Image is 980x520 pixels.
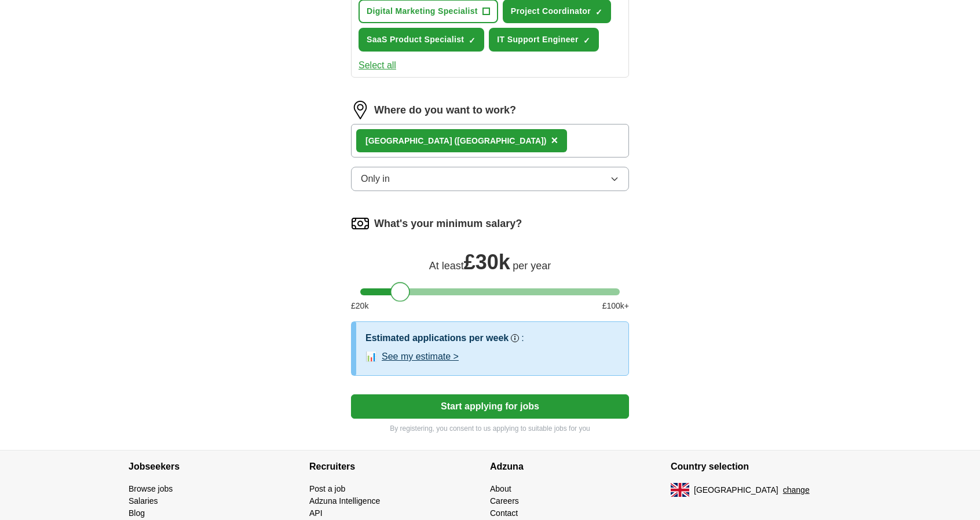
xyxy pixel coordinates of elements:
[595,8,602,17] span: ✓
[351,423,629,434] p: By registering, you consent to us applying to suitable jobs for you
[694,484,778,496] span: [GEOGRAPHIC_DATA]
[382,350,459,364] button: See my estimate >
[671,451,851,483] h4: Country selection
[454,136,546,145] span: ([GEOGRAPHIC_DATA])
[464,250,510,274] span: £ 30k
[359,58,396,72] button: Select all
[497,34,578,46] span: IT Support Engineer
[367,34,464,46] span: SaaS Product Specialist
[469,36,476,45] span: ✓
[351,101,370,119] img: location.png
[359,28,484,52] button: SaaS Product Specialist✓
[551,134,558,147] span: ×
[551,132,558,149] button: ×
[489,28,598,52] button: IT Support Engineer✓
[309,496,380,506] a: Adzuna Intelligence
[367,5,478,17] span: Digital Marketing Specialist
[351,167,629,191] button: Only in
[129,484,173,493] a: Browse jobs
[374,216,522,232] label: What's your minimum salary?
[511,5,591,17] span: Project Coordinator
[374,102,516,118] label: Where do you want to work?
[365,136,452,145] strong: [GEOGRAPHIC_DATA]
[365,331,509,345] h3: Estimated applications per week
[309,508,323,518] a: API
[671,483,689,497] img: UK flag
[429,260,464,272] span: At least
[365,350,377,364] span: 📊
[351,300,368,312] span: £ 20 k
[129,496,158,506] a: Salaries
[351,394,629,419] button: Start applying for jobs
[521,331,524,345] h3: :
[129,508,145,518] a: Blog
[309,484,345,493] a: Post a job
[361,172,390,186] span: Only in
[583,36,590,45] span: ✓
[351,214,370,233] img: salary.png
[783,484,810,496] button: change
[490,496,519,506] a: Careers
[490,484,511,493] a: About
[490,508,518,518] a: Contact
[513,260,551,272] span: per year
